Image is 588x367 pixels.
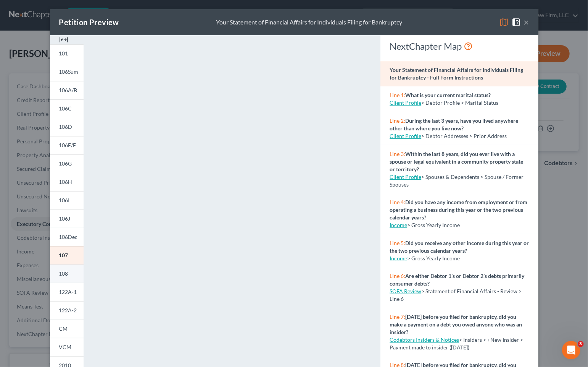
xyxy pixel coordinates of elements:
div: Your Statement of Financial Affairs for Individuals Filing for Bankruptcy [216,18,402,27]
span: CM [59,325,68,332]
a: 108 [50,265,84,283]
img: help-close-5ba153eb36485ed6c1ea00a893f15db1cb9b99d6cae46e1a8edb6c62d00a1a76.svg [512,18,521,27]
a: 106J [50,209,84,228]
a: Income [390,222,407,228]
span: 106G [59,160,72,167]
span: 106E/F [59,142,76,148]
a: 106C [50,99,84,118]
a: 122A-2 [50,301,84,320]
a: Client Profile [390,99,421,106]
a: 122A-1 [50,283,84,301]
span: 3 [578,341,584,347]
strong: What is your current marital status? [405,92,491,98]
a: 106Dec [50,228,84,246]
span: > Insiders > +New Insider > Payment made to insider ([DATE]) [390,336,523,351]
span: VCM [59,344,72,350]
span: Line 1: [390,92,405,98]
button: × [524,18,529,27]
span: 106Dec [59,234,78,240]
span: > Gross Yearly Income [407,255,460,261]
span: Line 4: [390,199,405,205]
a: 101 [50,44,84,63]
a: Codebtors Insiders & Notices [390,336,459,343]
div: Petition Preview [59,17,119,28]
span: > Debtor Profile > Marital Status [421,99,498,106]
a: CM [50,320,84,338]
span: > Statement of Financial Affairs - Review > Line 6 [390,288,522,302]
a: 106Sum [50,63,84,81]
strong: Are either Debtor 1’s or Debtor 2’s debts primarily consumer debts? [390,273,524,287]
span: 122A-2 [59,307,77,313]
a: 106H [50,173,84,191]
img: expand-e0f6d898513216a626fdd78e52531dac95497ffd26381d4c15ee2fc46db09dca.svg [59,35,68,44]
span: > Debtor Addresses > Prior Address [421,133,507,139]
a: SOFA Review [390,288,421,294]
span: 108 [59,270,68,277]
img: map-eea8200ae884c6f1103ae1953ef3d486a96c86aabb227e865a55264e3737af1f.svg [499,18,509,27]
a: 106A/B [50,81,84,99]
span: Line 6: [390,273,405,279]
a: VCM [50,338,84,356]
strong: Within the last 8 years, did you ever live with a spouse or legal equivalent in a community prope... [390,151,523,172]
span: Line 3: [390,151,405,157]
a: 106D [50,118,84,136]
div: NextChapter Map [390,40,529,52]
span: 106D [59,123,72,130]
span: 106I [59,197,70,203]
iframe: Intercom live chat [562,341,580,359]
a: 107 [50,246,84,265]
span: 106C [59,105,72,112]
span: 122A-1 [59,289,77,295]
span: > Gross Yearly Income [407,222,460,228]
a: Client Profile [390,174,421,180]
strong: Your Statement of Financial Affairs for Individuals Filing for Bankruptcy - Full Form Instructions [390,67,523,81]
span: 106H [59,179,72,185]
strong: Did you have any income from employment or from operating a business during this year or the two ... [390,199,527,221]
strong: [DATE] before you filed for bankruptcy, did you make a payment on a debt you owed anyone who was ... [390,313,522,335]
a: Income [390,255,407,261]
span: Line 7: [390,313,405,320]
strong: During the last 3 years, have you lived anywhere other than where you live now? [390,117,518,132]
span: 101 [59,50,68,57]
a: Client Profile [390,133,421,139]
a: 106E/F [50,136,84,154]
span: > Spouses & Dependents > Spouse / Former Spouses [390,174,524,188]
a: 106I [50,191,84,209]
span: 106Sum [59,68,79,75]
span: Line 2: [390,117,405,124]
span: 106A/B [59,87,77,93]
strong: Did you receive any other income during this year or the two previous calendar years? [390,240,529,254]
a: 106G [50,154,84,173]
span: Line 5: [390,240,405,246]
span: 107 [59,252,68,258]
span: 106J [59,215,71,222]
